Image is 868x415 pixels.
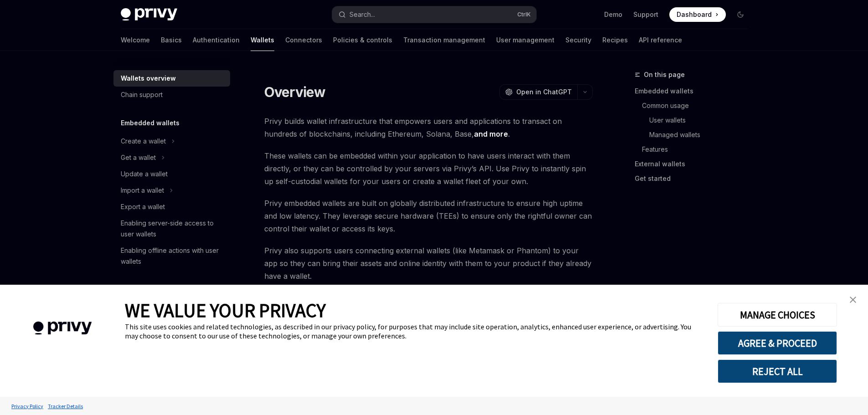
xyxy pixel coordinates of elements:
[635,171,755,186] a: Get started
[121,89,163,100] div: Chain support
[113,199,230,215] a: Export a wallet
[285,29,322,51] a: Connectors
[332,6,536,23] button: Search...CtrlK
[649,128,755,142] a: Managed wallets
[121,136,166,147] div: Create a wallet
[633,10,658,19] a: Support
[193,29,240,51] a: Authentication
[644,69,685,80] span: On this page
[499,84,577,100] button: Open in ChatGPT
[113,87,230,103] a: Chain support
[46,398,85,414] a: Tracker Details
[113,166,230,182] a: Update a wallet
[121,152,156,163] div: Get a wallet
[264,115,593,140] span: Privy builds wallet infrastructure that empowers users and applications to transact on hundreds o...
[161,29,182,51] a: Basics
[9,398,46,414] a: Privacy Policy
[677,10,712,19] span: Dashboard
[121,218,225,240] div: Enabling server-side access to user wallets
[718,359,837,383] button: REJECT ALL
[121,118,180,128] h5: Embedded wallets
[113,242,230,270] a: Enabling offline actions with user wallets
[121,284,164,295] h5: Using wallets
[844,291,862,309] a: close banner
[125,322,704,340] div: This site uses cookies and related technologies, as described in our privacy policy, for purposes...
[733,7,748,22] button: Toggle dark mode
[121,201,165,212] div: Export a wallet
[642,142,755,157] a: Features
[264,244,593,282] span: Privy also supports users connecting external wallets (like Metamask or Phantom) to your app so t...
[113,70,230,87] a: Wallets overview
[649,113,755,128] a: User wallets
[14,308,111,348] img: company logo
[635,84,755,98] a: Embedded wallets
[639,29,682,51] a: API reference
[565,29,591,51] a: Security
[642,98,755,113] a: Common usage
[121,29,150,51] a: Welcome
[251,29,274,51] a: Wallets
[850,297,856,303] img: close banner
[121,185,164,196] div: Import a wallet
[516,87,572,97] span: Open in ChatGPT
[121,73,176,84] div: Wallets overview
[121,8,177,21] img: dark logo
[121,245,225,267] div: Enabling offline actions with user wallets
[718,303,837,327] button: MANAGE CHOICES
[333,29,392,51] a: Policies & controls
[604,10,622,19] a: Demo
[602,29,628,51] a: Recipes
[125,298,326,322] span: WE VALUE YOUR PRIVACY
[474,129,508,139] a: and more
[718,331,837,355] button: AGREE & PROCEED
[496,29,555,51] a: User management
[669,7,726,22] a: Dashboard
[635,157,755,171] a: External wallets
[349,9,375,20] div: Search...
[264,149,593,188] span: These wallets can be embedded within your application to have users interact with them directly, ...
[403,29,485,51] a: Transaction management
[264,84,326,100] h1: Overview
[517,11,531,18] span: Ctrl K
[113,215,230,242] a: Enabling server-side access to user wallets
[264,197,593,235] span: Privy embedded wallets are built on globally distributed infrastructure to ensure high uptime and...
[121,169,168,179] div: Update a wallet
